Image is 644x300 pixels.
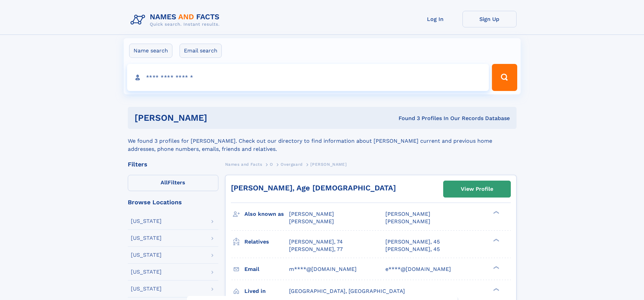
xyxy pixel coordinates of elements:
[127,64,489,91] input: search input
[244,263,289,275] h3: Email
[492,265,500,270] div: ❯
[444,181,510,197] a: View Profile
[129,44,172,58] label: Name search
[461,181,493,197] div: View Profile
[131,269,162,275] div: [US_STATE]
[289,218,334,225] span: [PERSON_NAME]
[180,44,222,58] label: Email search
[135,114,303,122] h1: [PERSON_NAME]
[225,160,262,168] a: Names and Facts
[128,11,225,29] img: Logo Names and Facts
[270,160,273,168] a: O
[303,115,510,122] div: Found 3 Profiles In Our Records Database
[244,208,289,220] h3: Also known as
[128,161,218,167] div: Filters
[492,238,500,242] div: ❯
[128,129,517,153] div: We found 3 profiles for [PERSON_NAME]. Check out our directory to find information about [PERSON_...
[281,160,303,168] a: Overgaard
[270,162,273,167] span: O
[289,211,334,217] span: [PERSON_NAME]
[385,238,440,246] a: [PERSON_NAME], 45
[244,285,289,297] h3: Lived in
[131,286,162,292] div: [US_STATE]
[310,162,347,167] span: [PERSON_NAME]
[492,287,500,292] div: ❯
[385,211,430,217] span: [PERSON_NAME]
[128,175,218,191] label: Filters
[289,288,405,294] span: [GEOGRAPHIC_DATA], [GEOGRAPHIC_DATA]
[128,199,218,205] div: Browse Locations
[385,246,440,253] a: [PERSON_NAME], 45
[385,218,430,225] span: [PERSON_NAME]
[492,64,517,91] button: Search Button
[289,238,343,246] a: [PERSON_NAME], 74
[492,210,500,215] div: ❯
[161,179,168,186] span: All
[244,236,289,248] h3: Relatives
[408,11,462,27] a: Log In
[131,235,162,241] div: [US_STATE]
[131,252,162,258] div: [US_STATE]
[231,184,396,192] a: [PERSON_NAME], Age [DEMOGRAPHIC_DATA]
[281,162,303,167] span: Overgaard
[462,11,517,27] a: Sign Up
[289,246,343,253] a: [PERSON_NAME], 77
[131,218,162,224] div: [US_STATE]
